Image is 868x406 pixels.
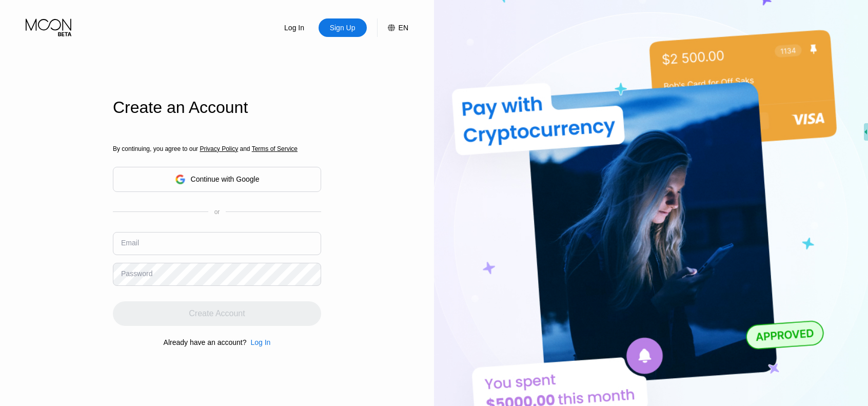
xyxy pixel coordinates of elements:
div: Log In [250,338,270,346]
div: or [214,208,220,216]
div: EN [399,24,408,32]
span: Terms of Service [252,145,298,152]
div: EN [377,18,408,37]
div: Sign Up [329,23,357,33]
div: Already have an account? [164,338,247,346]
div: By continuing, you agree to our [113,145,321,152]
div: Sign Up [319,18,367,37]
div: Log In [270,18,319,37]
div: Continue with Google [113,167,321,192]
div: Continue with Google [191,175,260,183]
div: Create an Account [113,98,321,117]
span: Privacy Policy [200,145,238,152]
div: Password [121,269,152,278]
div: Email [121,239,139,247]
div: Log In [246,338,270,346]
span: and [238,145,252,152]
div: Log In [283,23,305,33]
